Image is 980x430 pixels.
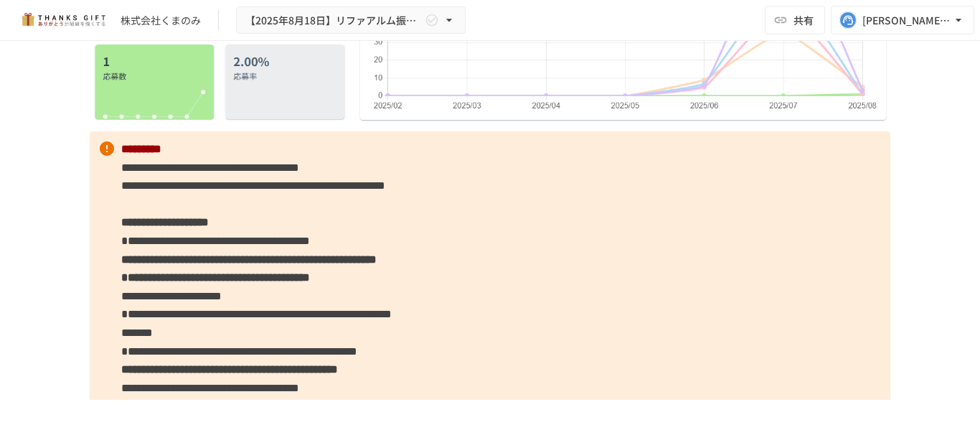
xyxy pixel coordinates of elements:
span: 共有 [793,12,814,28]
img: mMP1OxWUAhQbsRWCurg7vIHe5HqDpP7qZo7fRoNLXQh [17,9,109,32]
button: 【2025年8月18日】リファアルム振り返りミーティング [236,6,466,34]
button: [PERSON_NAME][EMAIL_ADDRESS][DOMAIN_NAME] [831,6,974,34]
span: 【2025年8月18日】リファアルム振り返りミーティング [245,11,422,29]
div: 株式会社くまのみ [121,13,201,28]
div: [PERSON_NAME][EMAIL_ADDRESS][DOMAIN_NAME] [862,11,951,29]
button: 共有 [765,6,825,34]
